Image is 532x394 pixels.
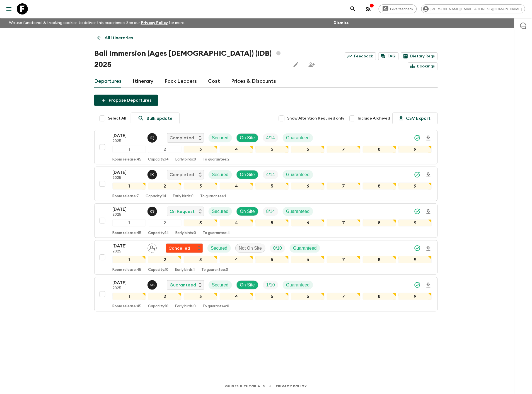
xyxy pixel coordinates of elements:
[363,256,396,263] div: 8
[7,18,188,28] p: We use functional & tracking cookies to deliver this experience. See our for more.
[240,208,255,215] p: On Site
[175,305,196,309] p: Early birds: 0
[408,62,438,70] a: Bookings
[112,268,141,272] p: Room release: 45
[112,176,143,180] p: 2025
[327,219,360,227] div: 7
[363,146,396,153] div: 8
[112,213,143,217] p: 2025
[212,208,229,215] p: Secured
[306,59,317,70] span: Share this itinerary
[263,207,278,216] div: Trip Fill
[148,183,182,190] div: 2
[255,256,289,263] div: 5
[363,219,396,227] div: 8
[286,208,310,215] p: Guaranteed
[363,293,396,300] div: 8
[425,245,432,252] svg: Download Onboarding
[266,171,275,178] p: 4 / 14
[170,135,194,141] p: Completed
[148,268,168,272] p: Capacity: 10
[112,256,146,263] div: 1
[393,113,438,124] button: CSV Export
[239,245,262,252] p: Not On Site
[220,219,253,227] div: 4
[255,146,289,153] div: 5
[414,171,421,178] svg: Synced Successfully
[345,52,376,60] a: Feedback
[266,135,275,141] p: 4 / 14
[202,305,229,309] p: To guarantee: 0
[209,207,232,216] div: Secured
[263,281,278,290] div: Trip Fill
[184,146,217,153] div: 3
[200,194,226,199] p: To guarantee: 1
[240,282,255,288] p: On Site
[291,293,325,300] div: 6
[236,207,258,216] div: On Site
[148,293,182,300] div: 2
[291,59,302,70] button: Edit this itinerary
[147,280,158,290] button: KS
[203,157,229,162] p: To guarantee: 2
[414,282,421,288] svg: Synced Successfully
[147,172,158,176] span: I Komang Purnayasa
[165,75,197,88] a: Pack Leaders
[240,135,255,141] p: On Site
[94,240,438,275] button: [DATE]2025Assign pack leaderFlash Pack cancellationSecuredNot On SiteTrip FillGuaranteed123456789...
[112,206,143,213] p: [DATE]
[220,183,253,190] div: 4
[131,113,180,124] a: Bulk update
[173,194,194,199] p: Early birds: 0
[209,133,232,142] div: Secured
[363,183,396,190] div: 8
[398,293,432,300] div: 9
[291,146,325,153] div: 6
[358,116,390,121] span: Include Archived
[170,208,195,215] p: On Request
[112,305,141,309] p: Room release: 45
[286,135,310,141] p: Guaranteed
[112,231,141,235] p: Room release: 45
[112,194,139,199] p: Room release: 7
[147,208,158,213] span: Ketut Sunarka
[212,171,229,178] p: Secured
[236,170,258,179] div: On Site
[112,286,143,291] p: 2025
[421,4,525,13] div: [PERSON_NAME][EMAIL_ADDRESS][DOMAIN_NAME]
[378,52,399,60] a: FAQ
[276,383,307,390] a: Privacy Policy
[112,132,143,139] p: [DATE]
[425,282,432,289] svg: Download Onboarding
[112,169,143,176] p: [DATE]
[175,268,195,272] p: Early birds: 1
[266,208,275,215] p: 8 / 14
[255,183,289,190] div: 5
[112,249,143,254] p: 2025
[94,75,122,88] a: Departures
[94,203,438,238] button: [DATE]2025Ketut SunarkaOn RequestSecuredOn SiteTrip FillGuaranteed123456789Room release:45Capacit...
[327,293,360,300] div: 7
[220,146,253,153] div: 4
[184,256,217,263] div: 3
[148,157,169,162] p: Capacity: 14
[112,183,146,190] div: 1
[184,183,217,190] div: 3
[208,75,220,88] a: Cost
[148,219,182,227] div: 2
[94,130,438,164] button: [DATE]2025England (Made) Agus EnglandianCompletedSecuredOn SiteTrip FillGuaranteed123456789Room r...
[209,281,232,290] div: Secured
[94,32,136,43] a: All itineraries
[201,268,228,272] p: To guarantee: 0
[170,282,196,288] p: Guaranteed
[425,208,432,215] svg: Download Onboarding
[231,75,276,88] a: Prices & Discounts
[327,256,360,263] div: 7
[108,116,126,121] span: Select All
[150,283,155,287] p: K S
[263,170,278,179] div: Trip Fill
[398,146,432,153] div: 9
[428,7,525,11] span: [PERSON_NAME][EMAIL_ADDRESS][DOMAIN_NAME]
[270,244,285,253] div: Trip Fill
[170,171,194,178] p: Completed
